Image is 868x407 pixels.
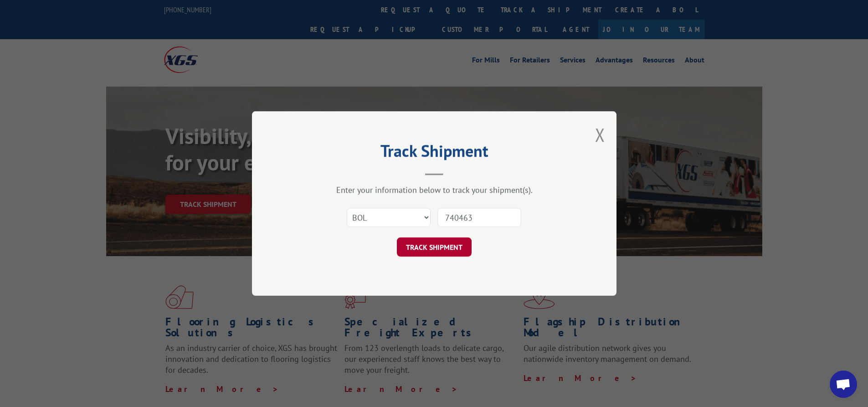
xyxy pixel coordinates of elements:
div: Enter your information below to track your shipment(s). [298,185,571,195]
h2: Track Shipment [298,144,571,162]
input: Number(s) [437,208,521,227]
button: Close modal [595,123,605,147]
a: Open chat [830,371,857,398]
button: TRACK SHIPMENT [397,237,472,257]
